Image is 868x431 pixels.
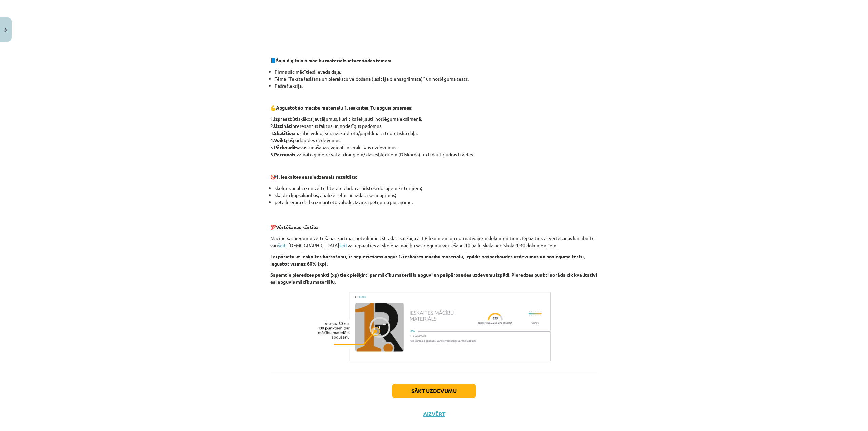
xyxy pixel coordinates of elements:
img: icon-close-lesson-0947bae3869378f0d4975bcd49f059093ad1ed9edebbc8119c70593378902aed.svg [4,28,7,32]
button: Sākt uzdevumu [392,384,476,398]
b: Vērtēšanas kārtība [276,224,319,230]
li: pēta literārā darbā izmantoto valodu. Izvirza pētījuma jautājumu. [275,199,598,213]
li: Pirms sāc mācīties! Ievada daļa. [275,68,598,75]
b: Veikt [274,137,286,143]
li: Tēma "Teksta lasīšana un pierakstu veidošana (lasītāja dienasgrāmata)" un noslēguma tests. [275,75,598,82]
b: Lai pārietu uz ieskaites kārtošanu, ir nepieciešams apgūt 1. ieskaites mācību materiālu, izpildīt... [270,253,585,267]
b: Pārbaudīt [274,144,296,150]
li: skolēns analizē un vērtē literāru darbu atbilstoši dotajiem kritērijiem; [275,184,598,192]
p: 💯 [270,216,598,231]
a: šeit [278,242,286,248]
p: 🎯 [270,173,598,180]
p: 1. būtiskākos jautājumus, kuri tiks iekļauti noslēguma eksāmenā. 2. interesantus faktus un noderī... [270,115,598,158]
p: 📘 [270,57,598,64]
b: Apgūstot šo mācību materiālu 1. ieskaitei, Tu apgūsi prasmes: [276,104,412,111]
b: Skatīties [274,130,294,136]
b: Uzzināt [274,123,291,129]
button: Aizvērt [421,411,447,417]
strong: 1. ieskaites sasniedzamais rezultāts: [276,174,357,180]
p: 💪 [270,104,598,111]
strong: Šaja digitālais mācību materiāls ietver šādas tēmas: [276,57,391,63]
li: Pašrefleksija. [275,82,598,90]
b: Saņemtie pieredzes punkti (xp) tiek piešķirti par mācību materiāla apguvi un pašpārbaudes uzdevum... [270,272,597,285]
a: šeit [339,242,348,248]
li: skaidro kopsakarības, analizē tēlus un izdara secinājumus; [275,192,598,199]
b: Izprast [274,116,290,122]
p: Mācību sasniegumu vērtēšanas kārtības noteikumi izstrādāti saskaņā ar LR likumiem un normatīvajie... [270,235,598,249]
b: Pārrunāt [274,151,294,157]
